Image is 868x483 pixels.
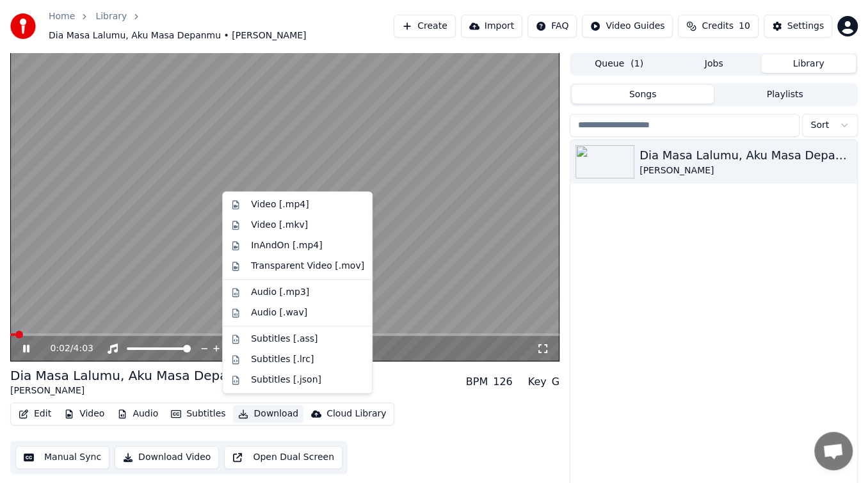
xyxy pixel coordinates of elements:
[251,374,321,386] div: Subtitles [.json]
[10,13,36,39] img: youka
[166,405,230,423] button: Subtitles
[49,10,75,23] a: Home
[739,20,750,33] span: 10
[251,239,323,252] div: InAndOn [.mp4]
[59,405,109,423] button: Video
[702,20,733,33] span: Credits
[810,119,829,132] span: Sort
[251,260,364,273] div: Transparent Video [.mov]
[572,54,666,73] button: Queue
[251,353,314,366] div: Subtitles [.lrc]
[50,342,70,355] span: 0:02
[787,20,824,33] div: Settings
[582,15,673,38] button: Video Guides
[466,374,488,390] div: BPM
[572,85,714,104] button: Songs
[764,15,832,38] button: Settings
[233,405,303,423] button: Download
[15,446,109,469] button: Manual Sync
[528,374,547,390] div: Key
[761,54,856,73] button: Library
[115,446,219,469] button: Download Video
[631,58,643,70] span: ( 1 )
[814,432,853,470] div: Open chat
[639,164,852,177] div: [PERSON_NAME]
[10,384,256,397] div: [PERSON_NAME]
[251,286,309,299] div: Audio [.mp3]
[49,10,394,42] nav: breadcrumb
[95,10,127,23] a: Library
[714,85,856,104] button: Playlists
[527,15,577,38] button: FAQ
[74,342,93,355] span: 4:03
[394,15,456,38] button: Create
[678,15,758,38] button: Credits10
[251,219,308,232] div: Video [.mkv]
[326,408,386,420] div: Cloud Library
[666,54,761,73] button: Jobs
[493,374,513,390] div: 126
[224,446,342,469] button: Open Dual Screen
[49,29,307,42] span: Dia Masa Lalumu, Aku Masa Depanmu • [PERSON_NAME]
[251,198,309,211] div: Video [.mp4]
[10,367,256,384] div: Dia Masa Lalumu, Aku Masa Depanmu
[461,15,522,38] button: Import
[251,333,317,345] div: Subtitles [.ass]
[50,342,81,355] div: /
[112,405,163,423] button: Audio
[552,374,559,390] div: G
[639,146,852,164] div: Dia Masa Lalumu, Aku Masa Depanmu
[13,405,56,423] button: Edit
[251,306,307,319] div: Audio [.wav]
